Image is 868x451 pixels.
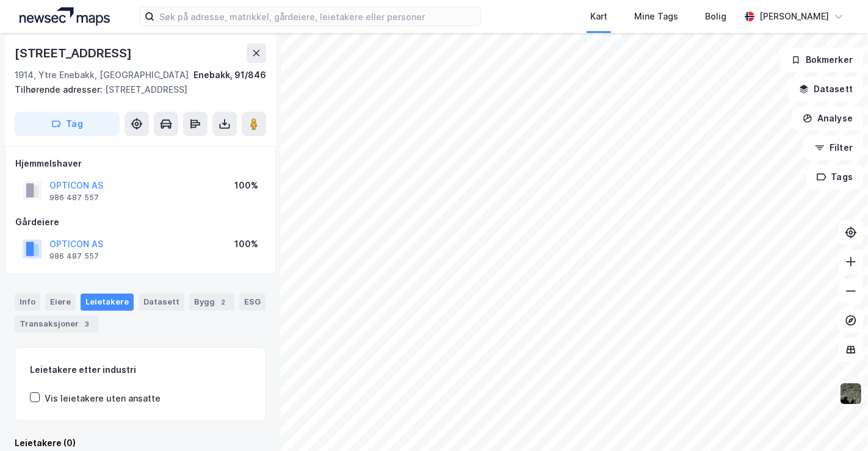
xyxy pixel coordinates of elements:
button: Filter [805,135,863,160]
div: 986 487 557 [49,193,99,203]
div: ESG [239,294,266,311]
div: 1914, Ytre Enebakk, [GEOGRAPHIC_DATA] [15,68,189,82]
button: Tag [15,112,120,136]
div: 100% [234,237,258,251]
div: Enebakk, 91/846 [193,68,266,82]
div: Leietakere (0) [15,436,266,450]
div: Leietakere etter industri [30,363,251,377]
iframe: Chat Widget [807,392,868,451]
div: Gårdeiere [15,215,266,229]
div: Kart [590,9,607,24]
div: Datasett [139,294,184,311]
div: 3 [81,318,93,330]
div: 986 487 557 [49,251,99,261]
div: Leietakere [81,294,134,311]
div: [STREET_ADDRESS] [15,82,256,97]
div: Vis leietakere uten ansatte [45,391,161,406]
div: 2 [217,296,230,308]
button: Bokmerker [781,48,863,72]
img: logo.a4113a55bc3d86da70a041830d287a7e.svg [20,7,110,26]
button: Analyse [792,106,863,131]
span: Tilhørende adresser: [15,84,105,95]
input: Søk på adresse, matrikkel, gårdeiere, leietakere eller personer [154,7,480,26]
div: Transaksjoner [15,316,98,333]
div: Mine Tags [634,9,678,24]
div: Info [15,294,40,311]
div: Hjemmelshaver [15,156,266,171]
img: 9k= [839,382,863,405]
div: Eiere [45,294,76,311]
div: Bolig [705,9,726,24]
div: [STREET_ADDRESS] [15,43,134,63]
div: Bygg [189,294,234,311]
div: [PERSON_NAME] [759,9,829,24]
button: Tags [806,165,863,189]
div: 100% [234,178,258,193]
button: Datasett [789,77,863,101]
